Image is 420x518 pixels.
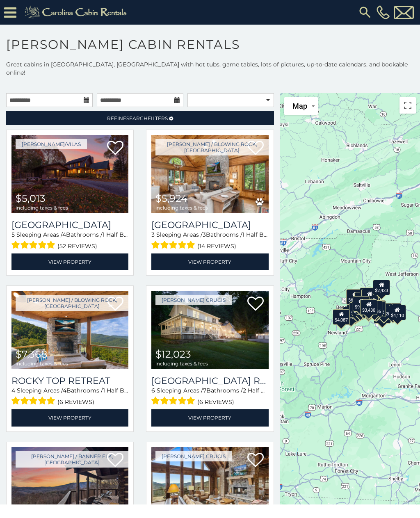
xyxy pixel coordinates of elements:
[333,309,350,325] div: $4,087
[103,231,140,238] span: 1 Half Baths /
[57,397,94,407] span: (6 reviews)
[373,280,390,295] div: $2,423
[347,289,364,304] div: $6,083
[343,306,360,322] div: $4,549
[11,219,128,230] h3: Diamond Creek Lodge
[361,299,378,315] div: $3,430
[361,289,379,304] div: $4,776
[6,111,274,125] a: RefineSearchFilters
[11,375,128,386] a: Rocky Top Retreat
[155,451,232,461] a: [PERSON_NAME] Crucis
[107,140,123,157] a: Add to favorites
[151,375,268,386] h3: Valley Farmhouse Retreat
[11,253,128,270] a: View Property
[374,5,392,19] a: [PHONE_NUMBER]
[349,302,366,317] div: $6,224
[203,231,206,238] span: 3
[155,192,187,204] span: $5,924
[62,231,66,238] span: 4
[151,231,155,238] span: 3
[11,230,128,251] div: Sleeping Areas / Bathrooms / Sleeps:
[11,291,128,369] a: Rocky Top Retreat $7,368 including taxes & fees
[367,301,386,317] div: $13,292
[151,291,268,369] a: Valley Farmhouse Retreat $12,023 including taxes & fees
[155,295,232,305] a: [PERSON_NAME] Crucis
[151,135,268,213] img: Chimney Island
[16,295,128,311] a: [PERSON_NAME] / Blowing Rock, [GEOGRAPHIC_DATA]
[16,504,48,516] span: $7,807
[11,409,128,426] a: View Property
[151,219,268,230] a: [GEOGRAPHIC_DATA]
[243,387,281,394] span: 2 Half Baths /
[11,135,128,213] a: Diamond Creek Lodge $5,013 including taxes & fees
[284,97,318,115] button: Change map style
[151,375,268,386] a: [GEOGRAPHIC_DATA] Retreat
[358,5,372,20] img: search-regular.svg
[151,386,268,407] div: Sleeping Areas / Bathrooms / Sleeps:
[107,115,168,121] span: Refine Filters
[11,291,128,369] img: Rocky Top Retreat
[375,303,393,319] div: $5,820
[103,387,140,394] span: 1 Half Baths /
[247,452,264,469] a: Add to favorites
[389,305,406,320] div: $4,110
[11,231,15,238] span: 5
[242,231,280,238] span: 1 Half Baths /
[155,348,191,360] span: $12,023
[11,219,128,230] a: [GEOGRAPHIC_DATA]
[151,253,268,270] a: View Property
[151,409,268,426] a: View Property
[197,241,236,251] span: (14 reviews)
[155,361,208,366] span: including taxes & fees
[399,97,416,114] button: Toggle fullscreen view
[155,139,268,155] a: [PERSON_NAME] / Blowing Rock, [GEOGRAPHIC_DATA]
[353,296,370,312] div: $9,172
[126,115,148,121] span: Search
[16,451,128,468] a: [PERSON_NAME] / Banner Elk, [GEOGRAPHIC_DATA]
[151,291,268,369] img: Valley Farmhouse Retreat
[11,386,128,407] div: Sleeping Areas / Bathrooms / Sleeps:
[16,205,68,210] span: including taxes & fees
[360,287,377,303] div: $5,634
[155,205,208,210] span: including taxes & fees
[292,102,307,110] span: Map
[11,135,128,213] img: Diamond Creek Lodge
[11,387,15,394] span: 4
[57,241,97,251] span: (52 reviews)
[151,219,268,230] h3: Chimney Island
[16,139,87,149] a: [PERSON_NAME]/Vilas
[384,303,402,318] div: $7,368
[197,397,234,407] span: (6 reviews)
[21,4,134,21] img: Khaki-logo.png
[151,135,268,213] a: Chimney Island $5,924 including taxes & fees
[352,301,369,316] div: $5,586
[16,348,47,360] span: $7,368
[16,192,46,204] span: $5,013
[366,300,383,316] div: $7,436
[63,387,66,394] span: 4
[151,230,268,251] div: Sleeping Areas / Bathrooms / Sleeps:
[247,296,264,313] a: Add to favorites
[16,361,68,366] span: including taxes & fees
[374,308,391,323] div: $6,649
[151,387,155,394] span: 6
[155,504,186,516] span: $9,169
[203,387,206,394] span: 7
